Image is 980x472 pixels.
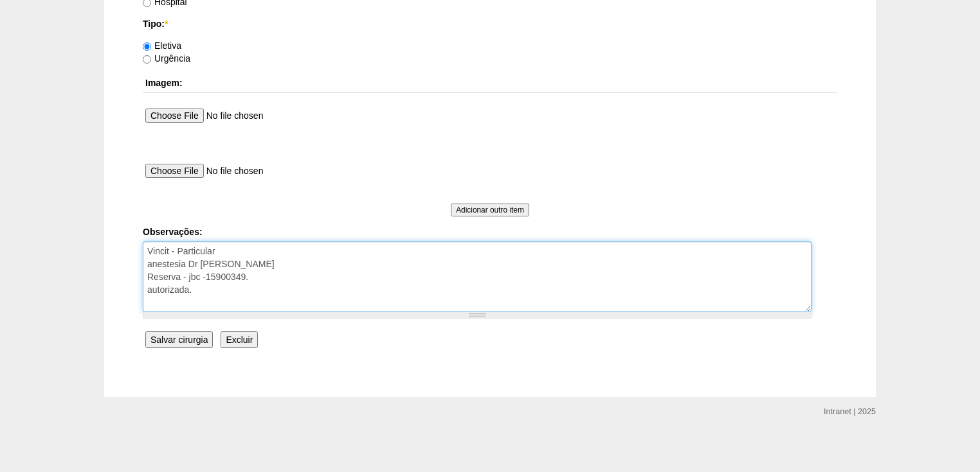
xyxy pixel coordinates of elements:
label: Tipo: [143,17,837,30]
div: Intranet | 2025 [824,405,876,418]
textarea: Vincit - Particular anestesia Dr [PERSON_NAME] Reserva - jbc -15900349. [143,241,812,312]
input: Urgência [143,55,151,64]
span: Este campo é obrigatório. [165,19,168,29]
input: Eletiva [143,42,151,51]
label: Observações: [143,225,837,238]
label: Urgência [143,53,190,64]
label: Eletiva [143,40,181,51]
input: Excluir [221,331,258,348]
input: Salvar cirurgia [145,331,213,348]
th: Imagem: [143,74,837,92]
input: Adicionar outro item [451,204,529,216]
